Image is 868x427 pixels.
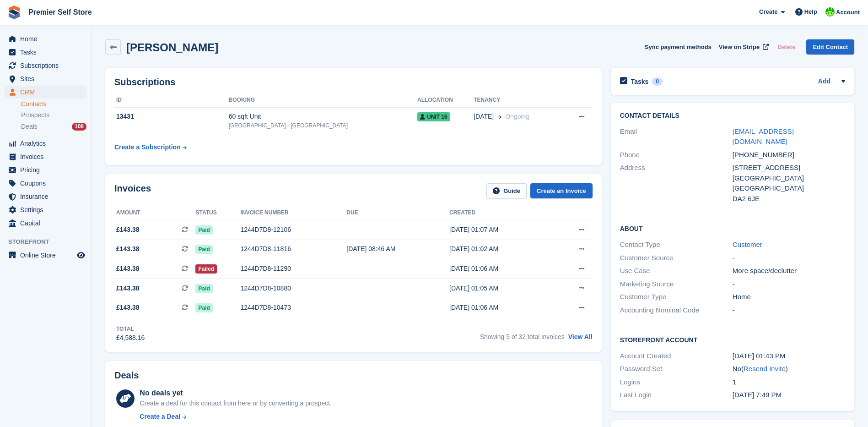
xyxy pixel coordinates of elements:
[114,370,139,381] h2: Deals
[645,39,712,55] button: Sync payment methods
[774,39,799,55] button: Delete
[620,112,845,120] h2: Contact Details
[741,365,788,372] span: ( )
[20,72,75,85] span: Sites
[5,72,86,85] a: menu
[733,127,794,146] a: [EMAIL_ADDRESS][DOMAIN_NAME]
[240,206,346,220] th: Invoice number
[229,121,417,130] div: [GEOGRAPHIC_DATA] - [GEOGRAPHIC_DATA]
[480,333,565,340] span: Showing 5 of 32 total invoices
[719,43,760,52] span: View on Stripe
[195,245,212,254] span: Paid
[620,279,733,290] div: Marketing Source
[733,279,845,290] div: -
[25,5,96,20] a: Premier Self Store
[240,284,346,293] div: 1244D7D8-10880
[733,391,782,399] time: 2025-08-27 18:49:09 UTC
[5,190,86,203] a: menu
[114,77,593,88] h2: Subscriptions
[759,7,777,16] span: Create
[5,177,86,190] a: menu
[75,250,86,261] a: Preview store
[116,333,145,343] div: £4,588.16
[417,93,474,108] th: Allocation
[733,150,845,160] div: [PHONE_NUMBER]
[733,266,845,276] div: More space/declutter
[620,305,733,316] div: Accounting Nominal Code
[733,194,845,204] div: DA2 6JE
[806,39,854,55] a: Edit Contact
[5,249,86,262] a: menu
[474,112,494,121] span: [DATE]
[5,137,86,150] a: menu
[126,41,218,54] h2: [PERSON_NAME]
[20,46,75,59] span: Tasks
[20,150,75,163] span: Invoices
[620,150,733,160] div: Phone
[7,5,21,19] img: stora-icon-8386f47178a22dfd0bd8f6a31ec36ba5ce8667c1dd55bd0f319d3a0aa187defe.svg
[346,244,449,254] div: [DATE] 08:46 AM
[5,217,86,230] a: menu
[140,412,331,422] a: Create a Deal
[620,240,733,250] div: Contact Type
[804,7,817,16] span: Help
[5,150,86,163] a: menu
[229,93,417,108] th: Booking
[20,137,75,150] span: Analytics
[229,112,417,121] div: 60 sqft Unit
[620,335,845,344] h2: Storefront Account
[5,46,86,59] a: menu
[116,264,140,274] span: £143.38
[114,142,181,152] div: Create a Subscription
[20,190,75,203] span: Insurance
[620,292,733,302] div: Customer Type
[733,305,845,316] div: -
[733,292,845,302] div: Home
[486,183,527,198] a: Guide
[116,284,140,293] span: £143.38
[733,241,762,248] a: Customer
[505,113,529,120] span: Ongoing
[21,122,38,131] span: Deals
[620,377,733,388] div: Logins
[195,264,217,274] span: Failed
[449,244,552,254] div: [DATE] 01:02 AM
[818,77,830,87] a: Add
[20,177,75,190] span: Coupons
[715,39,771,55] a: View on Stripe
[20,217,75,230] span: Capital
[5,164,86,176] a: menu
[417,112,450,121] span: Unit 16
[620,126,733,147] div: Email
[114,139,187,156] a: Create a Subscription
[620,224,845,233] h2: About
[733,377,845,388] div: 1
[449,303,552,312] div: [DATE] 01:06 AM
[568,333,593,340] a: View All
[744,365,786,372] a: Resend Invite
[114,93,229,108] th: ID
[116,303,140,312] span: £143.38
[733,173,845,184] div: [GEOGRAPHIC_DATA]
[620,390,733,400] div: Last Login
[240,303,346,312] div: 1244D7D8-10473
[620,364,733,374] div: Password Set
[20,203,75,216] span: Settings
[449,264,552,274] div: [DATE] 01:06 AM
[72,123,86,131] div: 108
[21,100,86,109] a: Contacts
[140,412,180,422] div: Create a Deal
[20,249,75,262] span: Online Store
[631,77,649,86] h2: Tasks
[5,203,86,216] a: menu
[733,364,845,374] div: No
[140,399,331,408] div: Create a deal for this contact from here or by converting a prospect.
[652,77,663,86] div: 0
[20,164,75,176] span: Pricing
[114,112,229,121] div: 13431
[114,183,151,198] h2: Invoices
[116,325,145,333] div: Total
[620,266,733,276] div: Use Case
[21,122,86,131] a: Deals 108
[733,253,845,263] div: -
